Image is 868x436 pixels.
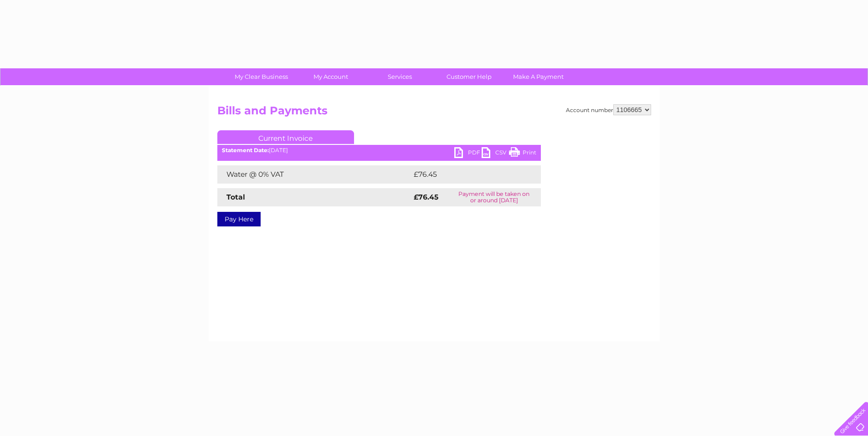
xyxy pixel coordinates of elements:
[482,147,509,160] a: CSV
[217,147,541,154] div: [DATE]
[217,212,261,226] a: Pay Here
[454,147,482,160] a: PDF
[362,68,437,85] a: Services
[226,193,245,201] strong: Total
[501,68,576,85] a: Make A Payment
[224,68,299,85] a: My Clear Business
[217,130,354,144] a: Current Invoice
[411,165,523,184] td: £76.45
[447,188,541,206] td: Payment will be taken on or around [DATE]
[222,147,269,154] b: Statement Date:
[431,68,507,85] a: Customer Help
[414,193,438,201] strong: £76.45
[566,104,651,115] div: Account number
[293,68,368,85] a: My Account
[217,104,651,122] h2: Bills and Payments
[217,165,411,184] td: Water @ 0% VAT
[509,147,536,160] a: Print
